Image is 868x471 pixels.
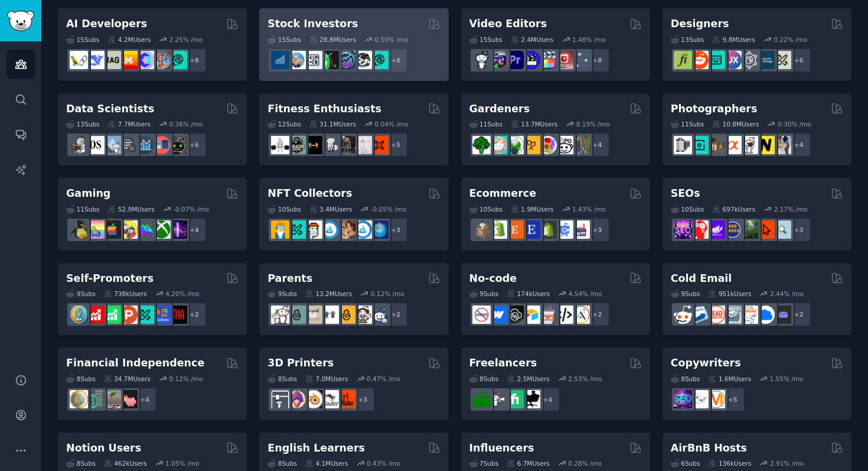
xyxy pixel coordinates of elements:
div: 2.53 % /mo [568,375,602,383]
div: 15 Sub s [66,35,99,44]
div: + 2 [182,302,207,327]
img: The_SEO [773,220,791,239]
img: canon [740,136,758,154]
img: Adalo [572,306,590,324]
div: 31.1M Users [309,120,356,128]
img: ender3 [321,390,339,408]
img: vegetablegardening [472,136,491,154]
img: Etsy [505,220,524,239]
h2: Self-Promoters [66,271,154,286]
div: 15 Sub s [267,35,301,44]
div: + 3 [787,217,811,242]
div: 7.7M Users [107,120,151,128]
img: GummySearch logo [7,11,34,31]
div: + 8 [383,48,408,73]
img: OpenseaMarket [354,220,372,239]
div: 8 Sub s [267,375,297,383]
div: 0.12 % /mo [371,290,404,298]
img: nocodelowcode [539,306,557,324]
h2: Ecommerce [469,186,537,201]
div: 8 Sub s [469,375,499,383]
div: 9 Sub s [66,290,96,298]
img: LangChain [70,51,88,69]
div: 0.04 % /mo [374,120,408,128]
div: 1.55 % /mo [770,375,804,383]
img: personaltraining [370,136,389,154]
div: + 6 [787,48,811,73]
div: 1.48 % /mo [572,35,606,44]
img: Freelancers [522,390,540,408]
div: 0.50 % /mo [374,35,408,44]
div: 8 Sub s [267,459,297,467]
img: DeepSeek [86,51,105,69]
h2: 3D Printers [267,356,334,371]
img: physicaltherapy [354,136,372,154]
img: alphaandbetausers [136,306,154,324]
img: SEO_Digital_Marketing [674,220,692,239]
img: reviewmyshopify [539,220,557,239]
div: 0.19 % /mo [576,120,610,128]
img: freelance_forhire [489,390,507,408]
div: 6 Sub s [671,459,700,467]
img: VideoEditors [522,51,540,69]
img: flowers [539,136,557,154]
img: logodesign [690,51,709,69]
div: 11 Sub s [66,205,99,213]
img: Forex [304,51,322,69]
h2: Cold Email [671,271,732,286]
div: 13 Sub s [671,35,704,44]
img: ValueInvesting [288,51,306,69]
div: 11 Sub s [671,120,704,128]
h2: Gardeners [469,102,530,116]
img: nocode [472,306,491,324]
img: linux_gaming [70,220,88,239]
div: 0.22 % /mo [774,35,807,44]
div: 6.7M Users [507,459,550,467]
img: youtubepromotion [86,306,105,324]
div: + 3 [383,217,408,242]
div: + 4 [536,387,560,412]
img: toddlers [321,306,339,324]
div: 738k Users [104,290,147,298]
img: workout [304,136,322,154]
img: streetphotography [690,136,709,154]
img: Local_SEO [740,220,758,239]
div: 4.54 % /mo [569,290,602,298]
img: TechSEO [690,220,709,239]
img: 3Dmodeling [288,390,306,408]
img: SEO_cases [723,220,742,239]
h2: No-code [469,271,517,286]
div: 10 Sub s [469,205,502,213]
img: FixMyPrint [337,390,355,408]
img: fatFIRE [119,390,138,408]
img: datascience [86,136,105,154]
img: B2BSaaS [756,306,775,324]
img: NewParents [337,306,355,324]
div: 0.47 % /mo [367,375,400,383]
img: Emailmarketing [690,306,709,324]
h2: Gaming [66,186,110,201]
div: 2.25 % /mo [169,35,203,44]
img: b2b_sales [740,306,758,324]
img: technicalanalysis [370,51,389,69]
div: + 6 [182,132,207,157]
img: XboxGamers [152,220,171,239]
div: 34.7M Users [104,375,151,383]
h2: Photographers [671,102,758,116]
img: DigitalItems [370,220,389,239]
div: 52.9M Users [107,205,154,213]
img: statistics [103,136,121,154]
div: 0.36 % /mo [169,120,203,128]
div: 13.2M Users [305,290,352,298]
img: MistralAI [119,51,138,69]
img: userexperience [740,51,758,69]
img: 3Dprinting [271,390,289,408]
div: 0.12 % /mo [169,375,203,383]
img: analytics [136,136,154,154]
img: Parents [370,306,389,324]
img: Nikon [756,136,775,154]
img: analog [674,136,692,154]
div: 9 Sub s [267,290,297,298]
div: 28.8M Users [309,35,356,44]
div: 0.30 % /mo [778,120,811,128]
